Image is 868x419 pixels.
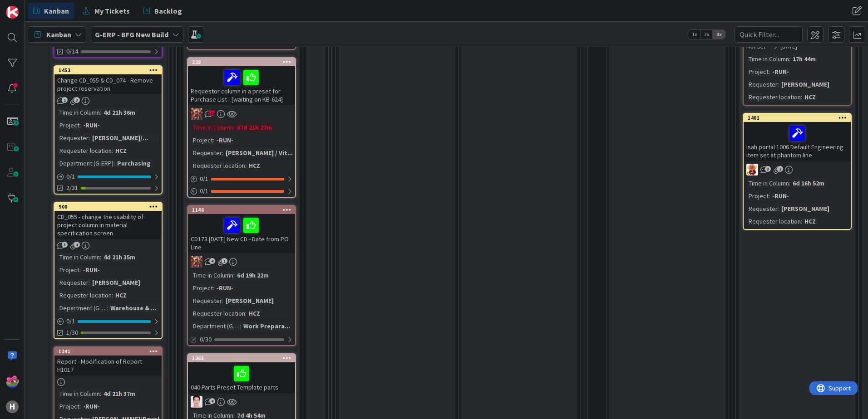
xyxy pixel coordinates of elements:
[746,191,769,201] div: Project
[81,265,102,275] div: -RUN-
[191,296,222,306] div: Requester
[191,108,202,120] img: JK
[200,186,208,196] span: 0 / 1
[57,303,107,313] div: Department (G-ERP)
[191,161,245,171] div: Requester location
[222,148,223,158] span: :
[746,204,778,214] div: Requester
[6,375,19,388] img: JK
[138,3,187,19] a: Backlog
[188,108,295,120] div: JK
[802,92,818,102] div: HCZ
[779,204,832,214] div: [PERSON_NAME]
[113,158,115,168] span: :
[79,265,81,275] span: :
[81,401,102,411] div: -RUN-
[213,135,214,145] span: :
[74,242,80,248] span: 1
[54,66,162,94] div: 1453Change CD_055 & CD_074 - Remove project reservation
[188,396,295,408] div: ll
[188,354,295,362] div: 1265
[746,216,801,226] div: Requester location
[744,114,851,122] div: 1401
[769,191,770,201] span: :
[79,120,81,130] span: :
[59,348,162,355] div: 1241
[191,270,233,280] div: Time in Column
[209,398,215,404] span: 4
[744,122,851,161] div: Isah portal 1006 Default Engineering item set at phantom line
[191,321,240,331] div: Department (G-ERP)
[233,270,235,280] span: :
[57,389,100,399] div: Time in Column
[54,171,162,182] div: 0/1
[188,354,295,393] div: 1265040 Parts Preset Template parts
[713,30,725,39] span: 3x
[214,283,236,293] div: -RUN-
[54,356,162,375] div: Report - Modification of Report H1017
[777,166,783,172] span: 2
[778,79,779,89] span: :
[222,296,223,306] span: :
[191,256,202,268] img: JK
[101,389,138,399] div: 4d 21h 37m
[101,252,138,262] div: 4d 21h 35m
[54,316,162,327] div: 0/1
[57,290,112,300] div: Requester location
[200,174,208,184] span: 0 / 1
[188,206,295,253] div: 1146CD173 [DATE] New CD - Date from PO Line
[59,67,162,73] div: 1453
[191,308,245,318] div: Requester location
[746,164,758,175] img: LC
[188,362,295,393] div: 040 Parts Preset Template parts
[187,205,296,346] a: 1146CD173 [DATE] New CD - Date from PO LineJKTime in Column:6d 19h 22mProject:-RUN-Requester:[PER...
[187,57,296,198] a: 228Requestor column in a preset for Purchase List - [waiting on KB-624]JKTime in Column:67d 21h 2...
[113,290,129,300] div: HCZ
[188,58,295,105] div: 228Requestor column in a preset for Purchase List - [waiting on KB-624]
[57,133,89,143] div: Requester
[746,54,789,64] div: Time in Column
[66,172,75,181] span: 0 / 1
[112,146,113,156] span: :
[223,148,295,158] div: [PERSON_NAME] / Vit...
[57,107,100,117] div: Time in Column
[28,3,74,19] a: Kanban
[209,110,215,116] span: 25
[59,204,162,210] div: 900
[790,54,818,64] div: 17h 44m
[57,401,79,411] div: Project
[100,252,101,262] span: :
[188,58,295,66] div: 228
[779,79,832,89] div: [PERSON_NAME]
[191,283,213,293] div: Project
[743,113,852,230] a: 1401Isah portal 1006 Default Engineering item set at phantom lineLCTime in Column:6d 16h 52mProje...
[700,30,713,39] span: 2x
[44,5,69,16] span: Kanban
[191,148,222,158] div: Requester
[77,3,135,19] a: My Tickets
[66,47,78,56] span: 0/14
[746,67,769,77] div: Project
[115,158,153,168] div: Purchasing
[19,1,41,12] span: Support
[200,335,212,344] span: 0/30
[57,278,89,287] div: Requester
[188,214,295,253] div: CD173 [DATE] New CD - Date from PO Line
[62,97,68,103] span: 1
[90,133,150,143] div: [PERSON_NAME]/...
[57,265,79,275] div: Project
[746,178,789,188] div: Time in Column
[245,308,247,318] span: :
[188,256,295,268] div: JK
[54,203,162,239] div: 900CD_055 - change the usability of project column in material specification screen
[247,308,262,318] div: HCZ
[746,79,778,89] div: Requester
[192,355,295,361] div: 1265
[66,328,78,337] span: 1/30
[57,120,79,130] div: Project
[789,178,790,188] span: :
[66,183,78,193] span: 2/31
[81,120,102,130] div: -RUN-
[191,135,213,145] div: Project
[778,204,779,214] span: :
